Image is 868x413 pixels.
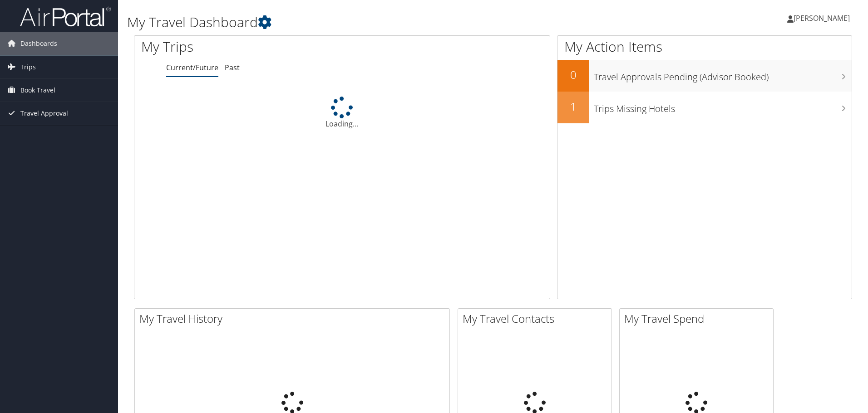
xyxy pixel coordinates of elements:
[166,63,218,73] a: Current/Future
[594,98,852,115] h3: Trips Missing Hotels
[557,99,589,114] h2: 1
[787,5,859,32] a: [PERSON_NAME]
[127,13,615,32] h1: My Travel Dashboard
[20,79,55,102] span: Book Travel
[20,32,57,55] span: Dashboards
[20,56,36,78] span: Trips
[594,66,852,83] h3: Travel Approvals Pending (Advisor Booked)
[557,67,589,83] h2: 0
[557,60,852,92] a: 0Travel Approvals Pending (Advisor Booked)
[225,63,240,73] a: Past
[141,37,370,56] h1: My Trips
[20,102,68,125] span: Travel Approval
[624,311,773,326] h2: My Travel Spend
[139,311,449,326] h2: My Travel History
[557,37,852,56] h1: My Action Items
[134,97,550,129] div: Loading...
[557,92,852,123] a: 1Trips Missing Hotels
[463,311,612,326] h2: My Travel Contacts
[794,13,850,23] span: [PERSON_NAME]
[20,6,111,27] img: airportal-logo.png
